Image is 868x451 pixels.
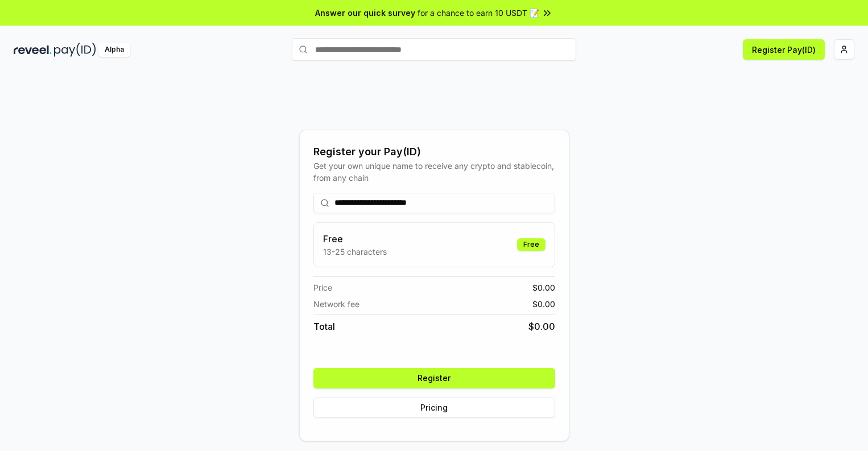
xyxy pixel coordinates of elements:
[313,282,332,293] span: Price
[98,43,130,57] div: Alpha
[323,246,387,258] p: 13-25 characters
[14,43,52,57] img: reveel_dark
[313,368,555,388] button: Register
[313,144,555,160] div: Register your Pay(ID)
[313,398,555,418] button: Pricing
[517,238,545,251] div: Free
[743,39,825,60] button: Register Pay(ID)
[313,298,359,310] span: Network fee
[313,160,555,184] div: Get your own unique name to receive any crypto and stablecoin, from any chain
[418,7,539,19] span: for a chance to earn 10 USDT 📝
[528,320,555,333] span: $ 0.00
[323,232,387,246] h3: Free
[315,7,415,19] span: Answer our quick survey
[313,320,335,333] span: Total
[54,43,96,57] img: pay_id
[532,298,555,310] span: $ 0.00
[532,282,555,293] span: $ 0.00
